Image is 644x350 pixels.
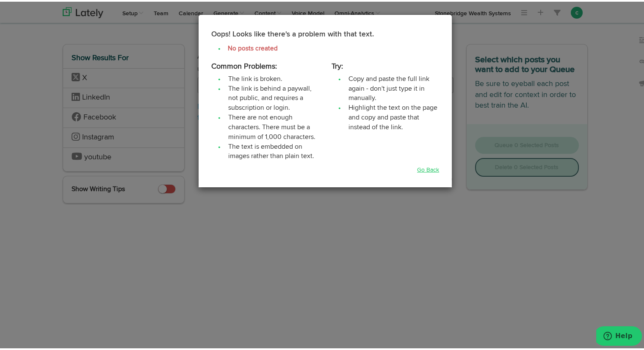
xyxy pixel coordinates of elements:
li: The text is embedded on images rather than plain text. [228,141,319,160]
strong: Oops! Looks like there's a problem with that text. [211,29,374,36]
h4: Common Problems: [211,61,319,69]
h4: Try: [332,61,439,69]
small: No posts created [228,44,278,50]
a: Go Back [417,164,439,172]
li: The link is broken. [228,73,319,83]
iframe: Opens a widget where you can find more information [596,325,642,346]
li: Copy and paste the full link again - don't just type it in manually. [348,73,439,102]
li: There are not enough characters. There must be a minimum of 1,000 characters. [228,111,319,141]
li: The link is behind a paywall, not public, and requires a subscription or login. [228,83,319,112]
li: Highlight the text on the page and copy and paste that instead of the link. [348,102,439,131]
